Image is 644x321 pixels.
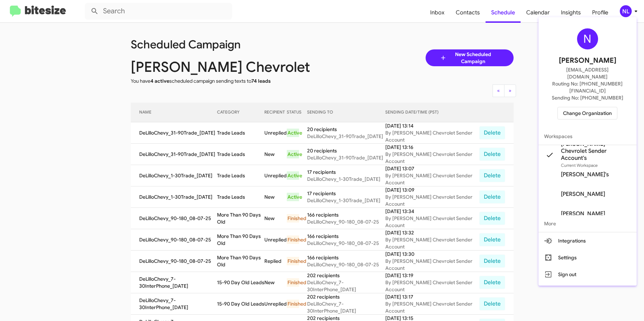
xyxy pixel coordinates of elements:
span: [PERSON_NAME] Chevrolet Sender Account's [561,141,631,162]
button: Sign out [538,266,637,283]
span: [PERSON_NAME] [559,55,616,66]
button: Settings [538,249,637,266]
span: Workspaces [538,128,637,145]
button: Integrations [538,232,637,249]
span: Routing No: [PHONE_NUMBER][FINANCIAL_ID] [547,80,628,94]
span: [PERSON_NAME]'s [561,171,609,178]
span: Current Workspace [561,163,598,168]
span: More [538,215,637,232]
button: Change Organization [557,107,617,119]
span: Sending No: [PHONE_NUMBER] [552,94,623,101]
div: N [577,28,598,49]
span: Change Organization [563,107,612,119]
span: [PERSON_NAME] [561,191,605,198]
span: [EMAIL_ADDRESS][DOMAIN_NAME] [547,66,628,80]
span: [PERSON_NAME] [561,210,605,217]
